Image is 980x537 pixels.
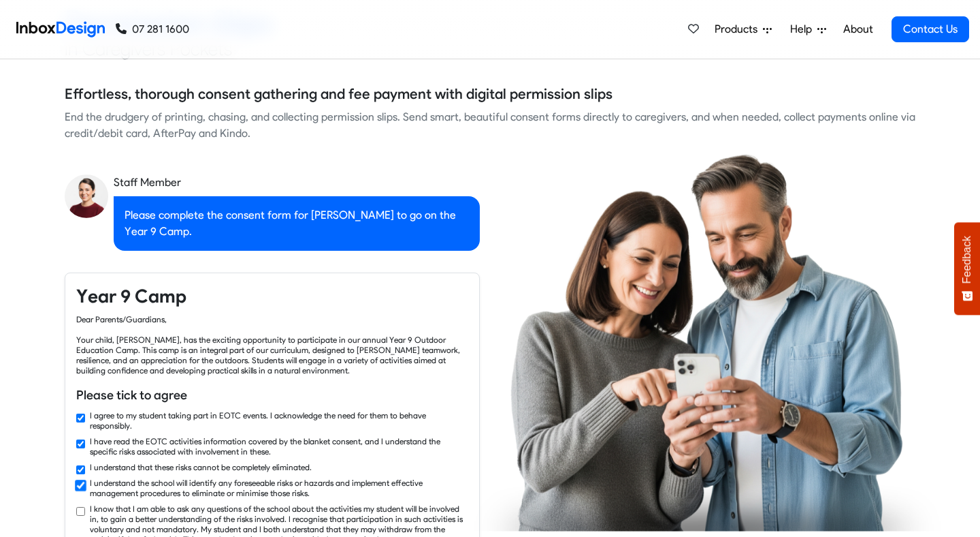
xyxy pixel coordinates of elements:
label: I agree to my student taking part in EOTC events. I acknowledge the need for them to behave respo... [90,410,468,431]
h5: Effortless, thorough consent gathering and fee payment with digital permission slips [65,84,612,104]
span: Feedback [961,236,973,283]
a: Products [709,16,777,43]
div: Staff Member [114,174,480,191]
div: End the drudgery of printing, chasing, and collecting permission slips. Send smart, beautiful con... [65,109,915,142]
a: Contact Us [892,16,969,42]
img: staff_avatar.png [65,174,108,218]
button: Feedback - Show survey [954,222,980,315]
label: I understand that these risks cannot be completely eliminated. [90,462,312,472]
label: I have read the EOTC activities information covered by the blanket consent, and I understand the ... [90,436,468,457]
a: 07 281 1600 [116,21,189,37]
div: Dear Parents/Guardians, Your child, [PERSON_NAME], has the exciting opportunity to participate in... [76,314,468,375]
img: parents_using_phone.png [474,153,941,531]
h6: Please tick to agree [76,386,468,404]
h4: Year 9 Camp [76,284,468,309]
span: Help [790,21,817,37]
label: I understand the school will identify any foreseeable risks or hazards and implement effective ma... [90,478,468,498]
span: Products [715,21,763,37]
a: About [839,16,877,43]
a: Help [785,16,832,43]
div: Please complete the consent form for [PERSON_NAME] to go on the Year 9 Camp. [114,196,480,251]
